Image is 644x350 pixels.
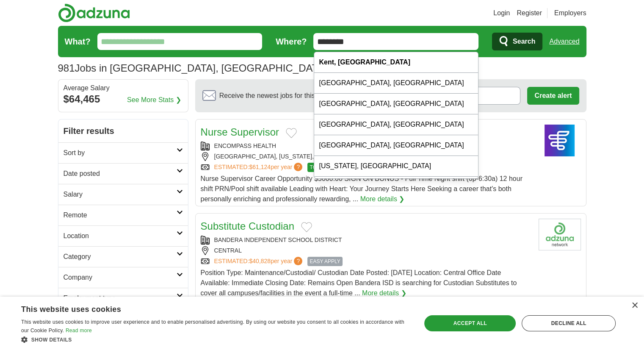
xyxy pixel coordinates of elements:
a: ESTIMATED:$61,124per year? [214,163,304,172]
div: [US_STATE] [314,177,478,197]
strong: Kent, [GEOGRAPHIC_DATA] [319,58,410,66]
span: Nurse Supervisor Career Opportunity $5000.00 SIGN ON BONUS - Full Time Night shift (6p-6:30a) 12 ... [201,175,522,203]
h2: Remote [64,210,177,220]
span: ? [294,163,302,171]
div: This website uses cookies [21,302,388,314]
h2: Salary [64,189,177,200]
a: More details ❯ [360,194,405,204]
label: What? [65,35,91,48]
span: ? [294,257,302,265]
div: BANDERA INDEPENDENT SCHOOL DISTRICT [201,236,532,244]
img: Adzuna logo [58,3,130,22]
a: Employers [554,8,586,18]
span: TOP MATCH [307,163,341,172]
h2: Employment type [64,293,177,303]
span: Search [513,33,535,50]
a: Read more, opens a new window [66,328,92,333]
span: This website uses cookies to improve user experience and to enable personalised advertising. By u... [21,319,404,333]
div: [GEOGRAPHIC_DATA], [US_STATE], 36078 [201,152,532,161]
h2: Filter results [58,119,188,142]
div: Show details [21,335,409,344]
div: $64,465 [64,92,183,107]
a: Sort by [58,142,188,163]
a: See More Stats ❯ [127,95,181,105]
span: Receive the newest jobs for this search : [219,91,364,101]
h2: Category [64,252,177,262]
a: Login [493,8,510,18]
span: 981 [58,61,75,76]
div: Close [631,303,638,309]
a: Location [58,225,188,246]
img: Company logo [539,219,581,250]
a: Salary [58,184,188,205]
a: ESTIMATED:$40,828per year? [214,257,304,266]
a: Employment type [58,288,188,308]
label: Where? [276,35,307,48]
a: Advanced [549,33,579,50]
span: Position Type: Maintenance/Custodial/ Custodian Date Posted: [DATE] Location: Central Office Date... [201,269,517,297]
a: More details ❯ [362,288,406,298]
button: Add to favorite jobs [301,222,312,232]
span: $40,828 [249,258,271,264]
div: [GEOGRAPHIC_DATA], [GEOGRAPHIC_DATA] [314,114,478,135]
div: Accept all [424,315,516,331]
h1: Jobs in [GEOGRAPHIC_DATA], [GEOGRAPHIC_DATA] [58,62,327,74]
a: Register [517,8,542,18]
span: $61,124 [249,164,271,170]
h2: Sort by [64,148,177,158]
div: [GEOGRAPHIC_DATA], [GEOGRAPHIC_DATA] [314,135,478,156]
a: Category [58,246,188,267]
a: Substitute Custodian [201,220,294,232]
a: ENCOMPASS HEALTH [214,142,276,149]
div: Average Salary [64,85,183,92]
h2: Date posted [64,169,177,179]
div: [GEOGRAPHIC_DATA], [GEOGRAPHIC_DATA] [314,94,478,114]
button: Add to favorite jobs [286,128,297,138]
span: EASY APPLY [307,257,342,266]
h2: Location [64,231,177,241]
a: Nurse Supervisor [201,126,279,138]
button: Search [492,33,542,50]
button: Create alert [527,87,579,105]
div: [US_STATE], [GEOGRAPHIC_DATA] [314,156,478,177]
div: [GEOGRAPHIC_DATA], [GEOGRAPHIC_DATA] [314,73,478,94]
img: Encompass Health logo [539,125,581,156]
div: CENTRAL [201,246,532,255]
a: Date posted [58,163,188,184]
span: Show details [31,337,72,343]
a: Remote [58,205,188,225]
h2: Company [64,272,177,283]
a: Company [58,267,188,288]
div: Decline all [522,315,616,331]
